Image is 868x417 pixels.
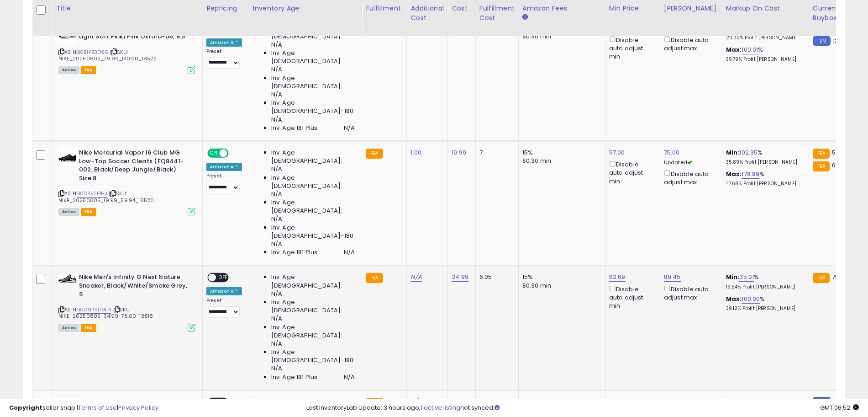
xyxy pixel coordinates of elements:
[739,273,754,282] a: 35.01
[452,273,468,282] a: 34.99
[78,403,117,412] a: Terms of Use
[726,4,805,13] div: Markup on Cost
[56,4,199,13] div: Title
[271,174,355,190] span: Inv. Age [DEMOGRAPHIC_DATA]:
[742,45,758,54] a: 100.01
[81,324,96,332] span: FBA
[410,4,444,23] div: Additional Cost
[81,66,96,74] span: FBA
[410,148,421,157] a: 1.00
[813,149,830,159] small: FBA
[366,273,383,283] small: FBA
[271,149,355,165] span: Inv. Age [DEMOGRAPHIC_DATA]:
[271,190,282,198] span: N/A
[726,56,802,63] p: 39.79% Profit [PERSON_NAME]
[609,159,653,186] div: Disable auto adjust min
[522,157,598,165] div: $0.30 min
[271,340,282,348] span: N/A
[832,161,839,170] span: 65
[271,165,282,173] span: N/A
[79,273,190,301] b: Nike Men's Infinity G Next Nature Sneaker, Black/White/Smoke Grey, 9
[271,224,355,240] span: Inv. Age [DEMOGRAPHIC_DATA]-180:
[77,190,107,198] a: B0D4V21PHJ
[609,284,653,310] div: Disable auto adjust min
[206,48,242,69] div: Preset:
[366,149,383,159] small: FBA
[726,181,802,187] p: 47.68% Profit [PERSON_NAME]
[726,46,802,63] div: %
[271,116,282,124] span: N/A
[479,4,515,23] div: Fulfillment Cost
[726,273,802,290] div: %
[58,24,195,73] div: ASIN:
[742,294,760,304] a: 100.00
[271,298,355,315] span: Inv. Age [DEMOGRAPHIC_DATA]:
[726,295,802,312] div: %
[726,170,802,187] div: %
[726,170,742,178] b: Max:
[206,298,242,318] div: Preset:
[726,273,740,281] b: Min:
[58,208,79,216] span: All listings currently available for purchase on Amazon
[58,149,195,214] div: ASIN:
[522,282,598,290] div: $0.30 min
[522,273,598,281] div: 15%
[271,364,282,373] span: N/A
[271,215,282,223] span: N/A
[271,198,355,215] span: Inv. Age [DEMOGRAPHIC_DATA]:
[271,99,355,115] span: Inv. Age [DEMOGRAPHIC_DATA]-180:
[813,273,830,283] small: FBA
[271,240,282,248] span: N/A
[58,190,154,203] span: | SKU: NIKE_20250805_19.99_59.94_18520
[81,208,96,216] span: FBA
[522,4,601,13] div: Amazon Fees
[271,91,282,99] span: N/A
[664,35,715,53] div: Disable auto adjust max
[522,149,598,157] div: 15%
[58,66,79,74] span: All listings currently available for purchase on Amazon
[609,35,653,61] div: Disable auto adjust min
[253,4,358,13] div: Inventory Age
[664,4,718,13] div: [PERSON_NAME]
[726,149,802,166] div: %
[813,4,860,23] div: Current Buybox Price
[726,45,742,54] b: Max:
[410,273,421,282] a: N/A
[813,161,830,171] small: FBA
[271,373,319,381] span: Inv. Age 181 Plus:
[664,273,681,282] a: 89.45
[271,124,319,132] span: Inv. Age 181 Plus:
[726,35,802,41] p: 20.02% Profit [PERSON_NAME]
[609,148,625,157] a: 57.00
[452,148,466,157] a: 19.99
[206,4,245,13] div: Repricing
[726,294,742,303] b: Max:
[206,173,242,193] div: Preset:
[421,403,460,412] a: 1 active listing
[77,48,108,56] a: B0B1YB3D95
[206,38,242,47] div: Amazon AI *
[58,273,195,331] div: ASIN:
[726,159,802,166] p: 35.89% Profit [PERSON_NAME]
[832,148,849,157] span: 59.94
[58,48,157,62] span: | SKU: NIKE_20250805_79.99_140.00_18522
[813,36,831,46] small: FBM
[118,403,158,412] a: Privacy Policy
[344,248,355,257] span: N/A
[271,248,319,257] span: Inv. Age 181 Plus:
[271,348,355,364] span: Inv. Age [DEMOGRAPHIC_DATA]-180:
[79,149,190,185] b: Nike Mercurial Vapor 16 Club MG Low-Top Soccer Cleats (FQ8441-002, Black/Deep Jungle/Black) Size 8
[609,4,656,13] div: Min Price
[742,170,759,179] a: 178.89
[452,4,472,13] div: Cost
[206,163,242,171] div: Amazon AI *
[739,148,758,157] a: 102.35
[271,273,355,289] span: Inv. Age [DEMOGRAPHIC_DATA]:
[58,273,77,284] img: 31juBVNCrDL._SL40_.jpg
[522,13,528,21] small: Amazon Fees.
[366,4,403,13] div: Fulfillment
[58,324,79,332] span: All listings currently available for purchase on Amazon
[58,306,153,320] span: | SKU: NIKE_20250805_34.99_75.00_18518
[522,32,598,41] div: $0.30 min
[77,306,111,314] a: B0D9P9D9F4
